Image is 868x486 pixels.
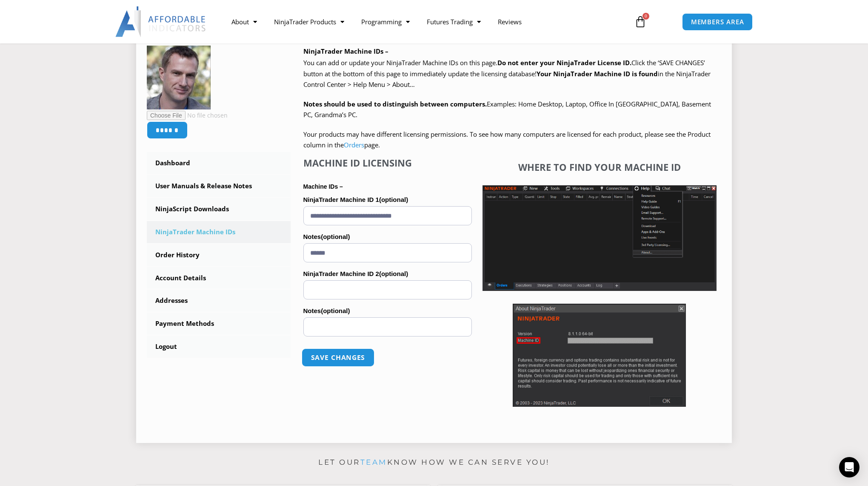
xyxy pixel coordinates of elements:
[147,290,291,312] a: Addresses
[642,13,649,20] span: 0
[136,456,732,469] p: Let our know how we can serve you!
[303,157,472,168] h4: Machine ID Licensing
[303,100,711,119] span: Examples: Home Desktop, Laptop, Office In [GEOGRAPHIC_DATA], Basement PC, Grandma’s PC.
[223,12,625,32] nav: Menu
[303,267,472,280] label: NinjaTrader Machine ID 2
[303,305,472,317] label: Notes
[147,267,291,289] a: Account Details
[622,9,659,34] a: 0
[321,233,350,240] span: (optional)
[321,307,350,314] span: (optional)
[223,12,266,32] a: About
[147,152,291,358] nav: Account pages
[303,47,388,55] b: NinjaTrader Machine IDs –
[147,152,291,174] a: Dashboard
[147,221,291,243] a: NinjaTrader Machine IDs
[147,198,291,220] a: NinjaScript Downloads
[303,183,343,190] strong: Machine IDs –
[303,130,711,150] span: Your products may have different licensing permissions. To see how many computers are licensed fo...
[379,196,408,203] span: (optional)
[303,58,711,89] span: Click the ‘SAVE CHANGES’ button at the bottom of this page to immediately update the licensing da...
[379,270,408,277] span: (optional)
[147,244,291,266] a: Order History
[360,458,387,466] a: team
[147,313,291,335] a: Payment Methods
[839,457,859,477] div: Open Intercom Messenger
[303,193,472,206] label: NinjaTrader Machine ID 1
[344,141,364,149] a: Orders
[537,69,658,78] strong: Your NinjaTrader Machine ID is found
[497,58,631,67] b: Do not enter your NinjaTrader License ID.
[147,175,291,197] a: User Manuals & Release Notes
[691,19,744,25] span: MEMBERS AREA
[303,100,487,108] strong: Notes should be used to distinguish between computers.
[353,12,418,32] a: Programming
[301,348,374,367] button: Save changes
[513,304,686,407] img: Screenshot 2025-01-17 114931 | Affordable Indicators – NinjaTrader
[303,230,472,243] label: Notes
[303,58,497,67] span: You can add or update your NinjaTrader Machine IDs on this page.
[266,12,353,32] a: NinjaTrader Products
[418,12,489,32] a: Futures Trading
[483,185,717,291] img: Screenshot 2025-01-17 1155544 | Affordable Indicators – NinjaTrader
[489,12,530,32] a: Reviews
[483,161,717,173] h4: Where to find your Machine ID
[147,46,211,109] img: 8ba3ef56e8a0c9d61d9b0b6a2b5fac8dbfba699c4958149fcd50296af297c218
[682,13,753,31] a: MEMBERS AREA
[115,6,207,37] img: LogoAI | Affordable Indicators – NinjaTrader
[147,336,291,358] a: Logout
